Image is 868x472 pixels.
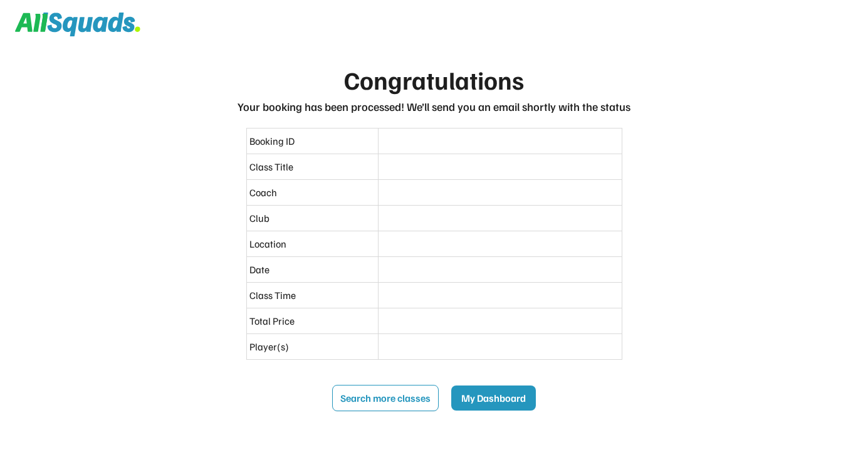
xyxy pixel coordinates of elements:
button: Search more classes [332,385,439,411]
div: Location [249,236,375,251]
div: Player(s) [249,339,375,354]
div: Booking ID [249,134,375,149]
div: Total Price [249,313,375,328]
img: Squad%20Logo.svg [15,13,140,36]
div: Your booking has been processed! We’ll send you an email shortly with the status [238,98,630,115]
button: My Dashboard [451,385,536,411]
div: Congratulations [344,61,524,98]
div: Club [249,211,375,226]
div: Coach [249,185,375,200]
div: Class Title [249,159,375,174]
div: Class Time [249,288,375,303]
div: Date [249,262,375,277]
